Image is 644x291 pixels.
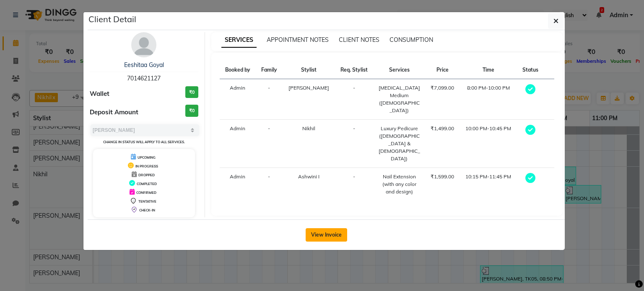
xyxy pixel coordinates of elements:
[137,182,157,186] span: COMPLETED
[127,75,161,82] span: 7014621127
[335,120,374,168] td: -
[339,36,379,44] span: CLIENT NOTES
[220,120,256,168] td: Admin
[103,140,185,144] small: Change in status will apply to all services.
[298,173,319,180] span: Ashwini I
[460,168,517,201] td: 10:15 PM-11:45 PM
[373,61,425,79] th: Services
[138,173,155,177] span: DROPPED
[430,84,454,92] div: ₹7,099.00
[138,199,156,203] span: TENTATIVE
[88,13,136,26] h5: Client Detail
[302,125,315,131] span: Nikhil
[124,61,164,69] a: Eeshitaa Goyal
[378,125,420,162] div: Luxury Pedicure ([DEMOGRAPHIC_DATA] & [DEMOGRAPHIC_DATA])
[138,155,156,160] span: UPCOMING
[90,108,138,117] span: Deposit Amount
[378,173,420,196] div: Nail Extension (with any color and design)
[267,36,329,44] span: APPOINTMENT NOTES
[136,191,156,195] span: CONFIRMED
[135,164,158,168] span: IN PROGRESS
[378,84,420,114] div: [MEDICAL_DATA] Medium ([DEMOGRAPHIC_DATA])
[430,173,454,180] div: ₹1,599.00
[256,61,283,79] th: Family
[460,61,517,79] th: Time
[90,89,109,99] span: Wallet
[335,168,374,201] td: -
[425,61,460,79] th: Price
[390,36,433,44] span: CONSUMPTION
[221,33,257,48] span: SERVICES
[131,32,156,57] img: avatar
[283,61,335,79] th: Stylist
[185,105,198,117] h3: ₹0
[220,168,256,201] td: Admin
[335,79,374,120] td: -
[220,61,256,79] th: Booked by
[517,61,544,79] th: Status
[256,120,283,168] td: -
[335,61,374,79] th: Req. Stylist
[288,85,329,91] span: [PERSON_NAME]
[185,86,198,98] h3: ₹0
[256,79,283,120] td: -
[139,208,155,212] span: CHECK-IN
[256,168,283,201] td: -
[430,125,454,132] div: ₹1,499.00
[460,120,517,168] td: 10:00 PM-10:45 PM
[220,79,256,120] td: Admin
[460,79,517,120] td: 8:00 PM-10:00 PM
[306,228,347,242] button: View Invoice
